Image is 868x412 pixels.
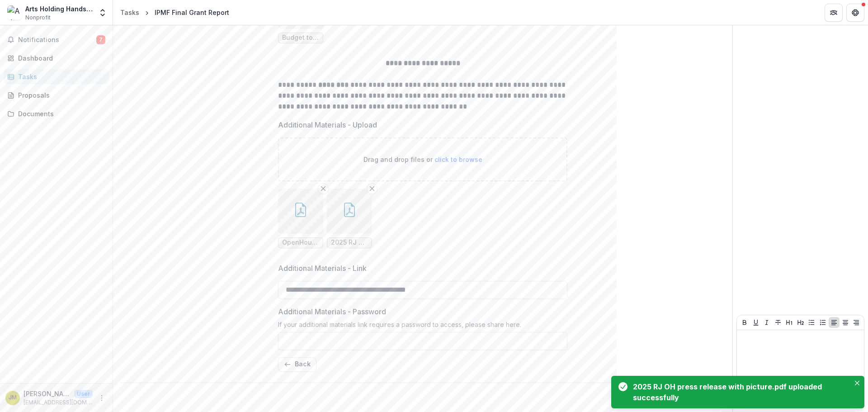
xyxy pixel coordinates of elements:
[117,6,233,19] nav: breadcrumb
[327,189,372,248] div: Remove File2025 RJ OH press release with picture.pdf
[795,317,806,328] button: Heading 2
[773,317,783,328] button: Strike
[120,8,139,17] div: Tasks
[18,53,102,63] div: Dashboard
[829,317,840,328] button: Align Left
[840,317,851,328] button: Align Center
[96,393,107,403] button: More
[278,263,367,274] p: Additional Materials - Link
[117,6,143,19] a: Tasks
[846,4,864,22] button: Get Help
[155,8,229,17] div: IPMF Final Grant Report
[739,317,750,328] button: Bold
[367,183,377,194] button: Remove File
[282,239,319,246] span: OpenHouseFlyer2025.pdf
[24,389,71,398] p: [PERSON_NAME]
[18,109,102,118] div: Documents
[24,398,93,407] p: [EMAIL_ADDRESS][DOMAIN_NAME]
[278,119,377,130] p: Additional Materials - Upload
[96,35,105,44] span: 7
[4,106,109,121] a: Documents
[96,4,109,22] button: Open entity switcher
[278,321,567,332] div: If your additional materials link requires a password to access, please share here.
[761,317,772,328] button: Italicize
[363,155,482,164] p: Drag and drop files or
[784,317,795,328] button: Heading 1
[25,14,51,22] span: Nonprofit
[278,306,386,317] p: Additional Materials - Password
[4,88,109,103] a: Proposals
[18,90,102,100] div: Proposals
[434,156,482,163] span: click to browse
[4,33,109,47] button: Notifications7
[282,34,319,42] span: Budget to Actual - Indep Public Media (1).pdf
[4,69,109,84] a: Tasks
[608,372,868,412] div: Notifications-bottom-right
[25,4,93,14] div: Arts Holding Hands and Hearts (AHHAH)
[7,5,22,20] img: Arts Holding Hands and Hearts (AHHAH)
[318,183,329,194] button: Remove File
[331,239,368,246] span: 2025 RJ OH press release with picture.pdf
[806,317,817,328] button: Bullet List
[18,36,96,44] span: Notifications
[817,317,828,328] button: Ordered List
[278,189,323,248] div: Remove FileOpenHouseFlyer2025.pdf
[851,317,862,328] button: Align Right
[278,357,316,372] button: Back
[18,72,102,81] div: Tasks
[4,51,109,66] a: Dashboard
[825,4,843,22] button: Partners
[852,378,863,388] button: Close
[750,317,761,328] button: Underline
[9,395,17,401] div: Jan Michener
[74,390,93,398] p: User
[633,381,846,403] div: 2025 RJ OH press release with picture.pdf uploaded successfully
